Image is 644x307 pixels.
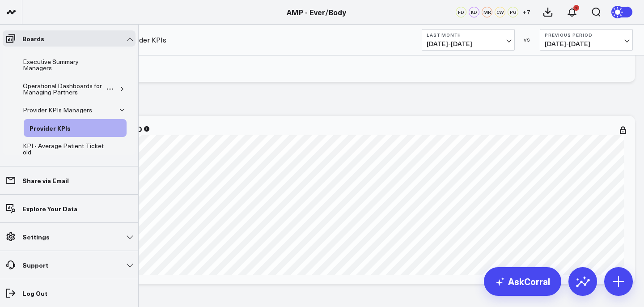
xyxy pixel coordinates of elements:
[545,32,628,38] b: Previous Period
[508,7,518,17] div: PG
[24,119,90,137] a: Provider KPIsOpen board menu
[22,35,44,42] p: Boards
[17,77,118,101] a: Operational Dashboards for Managing PartnersOpen board menu
[540,29,633,51] button: Previous Period[DATE]-[DATE]
[17,137,127,161] a: KPI - Average Patient Ticket oldOpen board menu
[573,5,579,11] div: 1
[427,32,510,38] b: Last Month
[22,290,47,297] p: Log Out
[21,56,110,73] div: Executive Summary Managers
[123,35,166,45] a: Provider KPIs
[27,123,73,133] div: Provider KPIs
[17,53,127,77] a: Executive Summary ManagersOpen board menu
[519,37,535,43] div: VS
[545,40,628,47] span: [DATE] - [DATE]
[456,7,466,17] div: FD
[482,7,492,17] div: MR
[17,101,111,119] a: Provider KPIs ManagersOpen board menu
[22,261,48,269] p: Support
[106,85,114,93] button: Open board menu
[469,7,479,17] div: KD
[21,141,110,158] div: KPI - Average Patient Ticket old
[427,40,510,47] span: [DATE] - [DATE]
[21,105,94,115] div: Provider KPIs Managers
[495,7,505,17] div: CW
[521,7,531,17] button: +7
[22,177,69,184] p: Share via Email
[422,29,515,51] button: Last Month[DATE]-[DATE]
[22,205,77,212] p: Explore Your Data
[21,81,106,98] div: Operational Dashboards for Managing Partners
[287,7,346,17] a: AMP - Ever/Body
[484,267,561,296] a: AskCorral
[3,285,136,301] a: Log Out
[522,9,530,15] span: + 7
[22,233,50,240] p: Settings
